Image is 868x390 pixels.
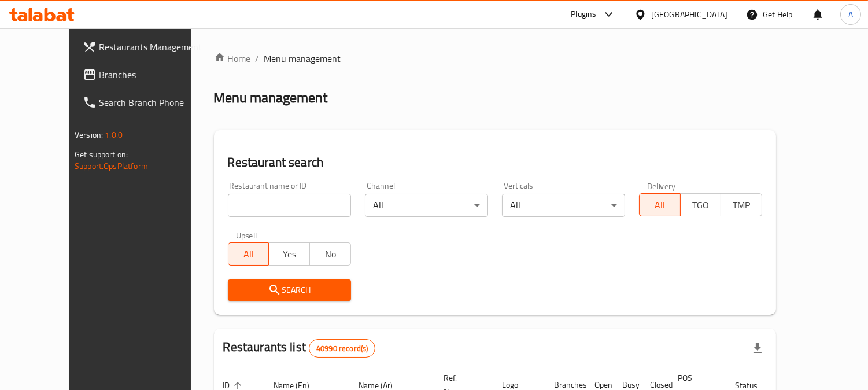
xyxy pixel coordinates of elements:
div: All [502,194,625,217]
div: All [365,194,488,217]
div: Total records count [309,339,375,358]
span: Yes [274,246,305,263]
button: All [228,242,269,266]
span: All [233,246,265,263]
h2: Restaurant search [228,154,762,171]
div: Plugins [571,8,596,21]
span: No [315,246,346,263]
span: All [644,197,676,214]
a: Support.OpsPlatform [75,159,148,174]
button: All [639,193,681,216]
span: Branches [99,68,205,82]
span: TMP [726,197,758,214]
span: Version: [75,127,103,142]
li: / [256,51,260,65]
span: A [848,8,853,21]
button: TGO [680,193,722,216]
nav: breadcrumb [214,51,776,65]
div: Export file [744,334,771,362]
span: Menu management [264,51,341,65]
h2: Menu management [214,89,328,107]
span: TGO [685,197,717,214]
a: Home [214,51,251,65]
span: Search [237,283,342,297]
button: No [309,242,351,266]
a: Restaurants Management [73,33,214,61]
span: Get support on: [75,147,128,162]
button: Search [228,279,351,301]
span: 1.0.0 [105,127,123,142]
label: Delivery [647,182,676,190]
button: TMP [721,193,762,216]
label: Upsell [236,231,257,239]
span: 40990 record(s) [309,343,375,354]
a: Branches [73,61,214,89]
button: Yes [268,242,310,266]
span: Search Branch Phone [99,95,205,109]
a: Search Branch Phone [73,89,214,116]
span: Restaurants Management [99,40,205,54]
h2: Restaurants list [223,339,376,358]
input: Search for restaurant name or ID.. [228,194,351,217]
div: [GEOGRAPHIC_DATA] [651,8,727,21]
